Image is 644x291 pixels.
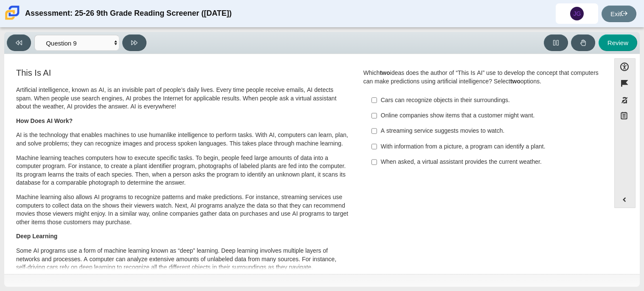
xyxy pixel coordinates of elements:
[3,16,21,23] a: Carmen School of Science & Technology
[381,127,595,135] div: A streaming service suggests movies to watch.
[599,34,637,51] button: Review
[25,3,232,24] div: Assessment: 25-26 9th Grade Reading Screener ([DATE])
[16,232,57,240] b: Deep Learning
[602,6,636,22] a: Exit
[614,58,636,75] button: Open Accessibility Menu
[363,69,599,86] div: Which ideas does the author of “This Is AI” use to develop the concept that computers can make pr...
[614,108,636,126] button: Notepad
[16,154,349,187] p: Machine learning teaches computers how to execute specific tasks. To begin, people feed large amo...
[16,68,349,77] h3: This Is AI
[574,11,581,17] span: JG
[615,191,635,208] button: Expand menu. Displays the button labels.
[381,96,595,105] div: Cars can recognize objects in their surroundings.
[381,143,595,151] div: With information from a picture, a program can identify a plant.
[3,4,21,22] img: Carmen School of Science & Technology
[16,247,349,272] p: Some AI programs use a form of machine learning known as “deep” learning. Deep learning involves ...
[614,92,636,108] button: Toggle response masking
[381,158,595,166] div: When asked, a virtual assistant provides the current weather.
[380,69,390,77] b: two
[571,34,595,51] button: Raise Your Hand
[614,75,636,91] button: Flag item
[510,77,520,85] b: two
[8,58,606,271] div: Assessment items
[16,193,349,226] p: Machine learning also allows AI programs to recognize patterns and make predictions. For instance...
[16,117,73,125] b: How Does AI Work?
[381,111,595,120] div: Online companies show items that a customer might want.
[16,86,349,111] p: Artificial intelligence, known as AI, is an invisible part of people’s daily lives. Every time pe...
[16,131,349,148] p: AI is the technology that enables machines to use humanlike intelligence to perform tasks. With A...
